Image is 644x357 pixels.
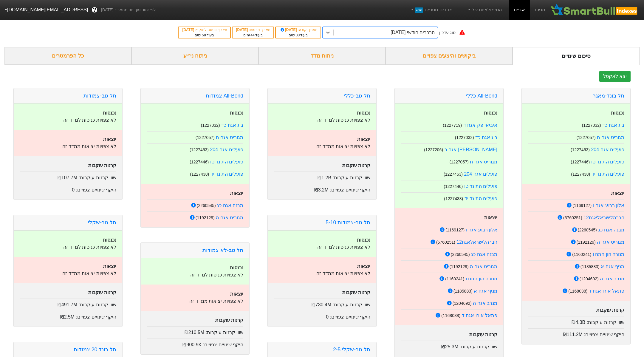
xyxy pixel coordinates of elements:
strong: קרנות עוקבות [596,307,624,313]
a: מבנה אגח כג [471,252,497,257]
a: מגוריט אגח ח [216,135,243,140]
div: בעוד ימים [236,33,271,38]
div: היקף שינויים צפויים : [20,311,116,321]
a: הסימולציות שלי [465,4,504,16]
a: פועלים הת נד טו [464,184,497,189]
a: תל גוב-צמודות 5-10 [326,220,370,225]
p: לא צפויות יציאות ממדד זה [20,143,116,150]
a: מנורה הון התח ו [593,252,624,257]
a: תל גוב-צמודות [83,93,116,99]
strong: יוצאות [230,191,243,196]
strong: נכנסות [357,110,370,115]
a: פועלים אגח 204 [591,147,624,152]
small: ( 1169127 ) [572,203,592,208]
span: ₪3.2M [314,187,329,192]
a: פועלים אגח 204 [464,171,497,177]
a: פתאל אירו אגח ד [462,313,497,318]
a: מנורה הון התח ו [466,276,497,281]
div: שווי קרנות עוקבות : [401,341,497,350]
small: ( 1227057 ) [450,160,469,164]
span: [DATE] [279,28,298,32]
span: 30 [296,33,300,37]
a: פתאל אירו אגח ד [589,288,624,293]
div: סוג עדכון [439,30,456,36]
div: ניתוח ני״ע [131,47,258,65]
span: 0 [326,314,329,319]
a: מגוריט אגח ה [470,264,497,269]
a: מגוריט אגח ה [597,239,624,245]
strong: קרנות עוקבות [342,290,370,295]
small: ( 1185883 ) [453,289,473,293]
small: ( 1227438 ) [190,172,209,177]
small: ( 1227453 ) [571,147,590,152]
small: ( 1169127 ) [445,228,465,232]
div: היקף שינויים צפויים : [274,311,370,321]
div: ניתוח מדד [258,47,386,65]
strong: יוצאות [484,215,497,220]
small: ( 5760251 ) [563,215,582,220]
div: סיכום שינויים [513,47,640,65]
a: חברהלישראלאגח12 [583,215,624,220]
span: ₪1.2B [318,175,331,180]
small: ( 1227438 ) [444,196,463,201]
div: שווי קרנות עוקבות : [147,326,243,336]
div: הרכבים חודשי [DATE] [391,29,435,36]
div: תאריך קובע : [279,27,317,33]
div: היקף שינויים צפויים : [147,339,243,348]
div: בעוד ימים [279,33,317,38]
strong: נכנסות [230,265,243,270]
div: שווי קרנות עוקבות : [528,316,624,326]
a: ביג אגח כד [475,135,497,140]
div: היקף שינויים צפויים : [20,184,116,194]
strong: קרנות עוקבות [342,163,370,168]
a: [PERSON_NAME] אגח ב [445,147,498,152]
small: ( 1227719 ) [443,123,462,128]
p: לא צפויות יציאות ממדד זה [274,270,370,277]
small: ( 1227032 ) [582,123,601,128]
a: פועלים הת נד יד [210,171,243,177]
a: תל גוב-כללי [344,93,370,99]
span: 58 [202,33,206,37]
img: SmartBull [550,4,639,16]
div: ביקושים והיצעים צפויים [386,47,513,65]
span: ₪730.4M [312,302,331,307]
a: מדדים נוספיםחדש [408,4,455,16]
strong: נכנסות [230,110,243,115]
span: [DATE] [236,28,249,32]
small: ( 1204692 ) [453,301,472,306]
div: שווי קרנות עוקבות : [20,171,116,181]
a: ביג אגח כד [221,123,243,128]
div: בעוד ימים [182,33,227,38]
p: לא צפויות יציאות ממדד זה [274,143,370,150]
p: לא צפויות כניסות למדד זה [274,244,370,251]
a: תל בונד 20 צמודות [74,347,116,353]
a: תל גוב-שקלי [88,220,116,225]
a: All-Bond כללי [466,93,497,99]
div: שווי קרנות עוקבות : [274,171,370,181]
a: אלון רבוע אגח ו [593,203,624,208]
a: תל גוב-לא צמודות [202,247,243,253]
small: ( 1227438 ) [571,172,590,177]
a: All-Bond צמודות [206,93,243,99]
small: ( 1168038 ) [568,289,587,293]
a: חברהלישראלאגח12 [456,239,497,245]
a: פועלים הת נד טו [591,159,624,164]
a: מבנה אגח כג [598,227,624,232]
strong: קרנות עוקבות [88,290,116,295]
span: ₪111.2M [563,332,583,337]
small: ( 1160241 ) [572,252,591,257]
small: ( 1192129 ) [577,240,596,245]
div: שווי קרנות עוקבות : [274,299,370,308]
a: תל גוב-שקלי 2-5 [333,347,370,353]
span: ₪210.5M [185,330,204,335]
a: מניף אגח א [474,288,497,293]
span: ₪900.9K [182,342,202,347]
small: ( 2260545 ) [451,252,470,257]
small: ( 1227446 ) [444,184,463,189]
strong: קרנות עוקבות [88,163,116,168]
p: לא צפויות כניסות למדד זה [274,117,370,124]
p: לא צפויות יציאות ממדד זה [147,298,243,305]
small: ( 1227206 ) [424,147,443,152]
a: פועלים אגח 204 [210,147,243,152]
small: ( 1227446 ) [190,160,209,164]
